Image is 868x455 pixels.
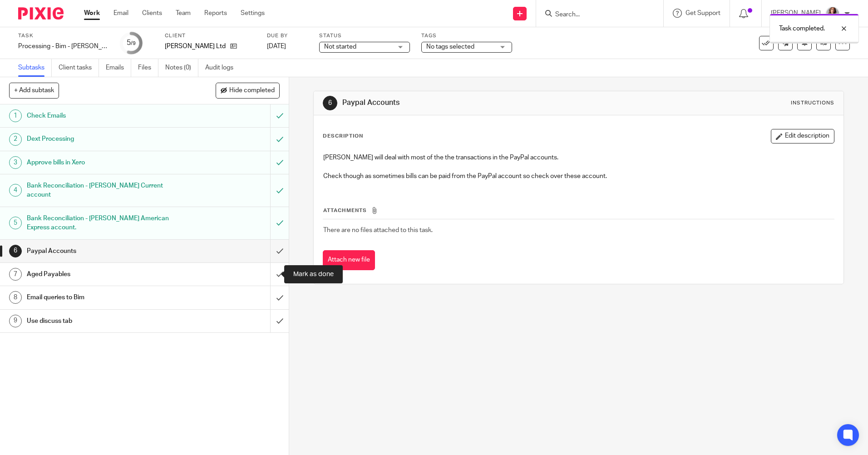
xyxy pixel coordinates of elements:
[323,208,367,213] span: Attachments
[9,184,22,197] div: 4
[241,9,265,18] a: Settings
[205,59,240,77] a: Audit logs
[113,9,128,18] a: Email
[323,250,375,271] button: Attach new file
[9,156,22,169] div: 3
[323,133,363,140] p: Description
[165,32,256,40] label: Client
[27,291,183,304] h1: Email queries to Bim
[9,217,22,229] div: 5
[421,32,512,40] label: Tags
[18,59,52,77] a: Subtasks
[127,38,136,48] div: 5
[27,132,183,146] h1: Dext Processing
[9,268,22,281] div: 7
[18,32,109,40] label: Task
[229,87,275,94] span: Hide completed
[27,244,183,258] h1: Paypal Accounts
[27,212,183,235] h1: Bank Reconciliation - [PERSON_NAME] American Express account.
[825,6,840,21] img: IMG_0011.jpg
[771,129,834,143] button: Edit description
[9,109,22,122] div: 1
[9,245,22,257] div: 6
[216,83,280,98] button: Hide completed
[323,227,433,233] span: There are no files attached to this task.
[176,9,191,18] a: Team
[9,291,22,304] div: 8
[106,59,131,77] a: Emails
[142,9,162,18] a: Clients
[84,9,100,18] a: Work
[165,42,226,51] p: [PERSON_NAME] Ltd
[27,314,183,328] h1: Use discuss tab
[59,59,99,77] a: Client tasks
[323,172,833,181] p: Check though as sometimes bills can be paid from the PayPal account so check over these account.
[18,7,64,20] img: Pixie
[27,179,183,202] h1: Bank Reconciliation - [PERSON_NAME] Current account
[18,42,109,51] div: Processing - Bim - Ben Coomber Ltd
[9,133,22,146] div: 2
[9,315,22,327] div: 9
[323,96,337,110] div: 6
[267,43,286,49] span: [DATE]
[18,42,109,51] div: Processing - Bim - [PERSON_NAME] Ltd
[9,83,59,98] button: + Add subtask
[204,9,227,18] a: Reports
[324,44,356,50] span: Not started
[165,59,198,77] a: Notes (0)
[791,99,834,107] div: Instructions
[323,153,833,162] p: [PERSON_NAME] will deal with most of the the transactions in the PayPal accounts.
[138,59,158,77] a: Files
[426,44,474,50] span: No tags selected
[319,32,410,40] label: Status
[342,98,598,108] h1: Paypal Accounts
[27,267,183,281] h1: Aged Payables
[27,156,183,169] h1: Approve bills in Xero
[131,41,136,46] small: /9
[27,109,183,123] h1: Check Emails
[267,32,308,40] label: Due by
[779,24,825,33] p: Task completed.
